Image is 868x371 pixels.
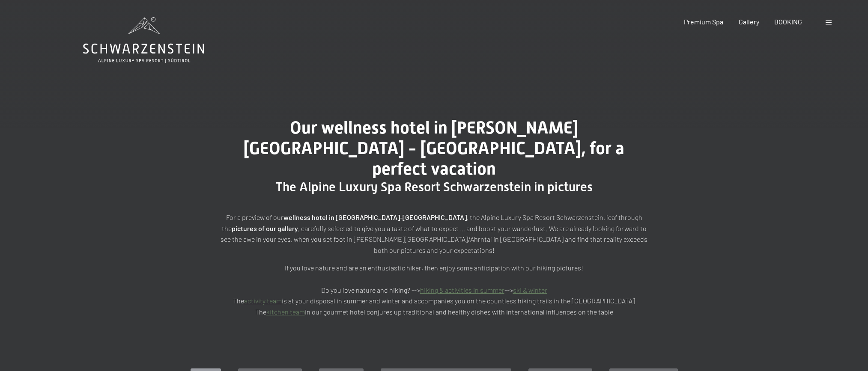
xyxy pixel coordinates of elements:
[774,18,802,26] a: BOOKING
[220,262,648,317] p: If you love nature and are an enthusiastic hiker, then enjoy some anticipation with our hiking pi...
[244,297,282,305] a: activity team
[739,18,759,26] a: Gallery
[283,213,467,221] strong: wellness hotel in [GEOGRAPHIC_DATA]-[GEOGRAPHIC_DATA]
[513,286,547,294] a: ski & winter
[420,286,504,294] a: hiking & activities in summer
[220,212,648,255] p: For a preview of our , the Alpine Luxury Spa Resort Schwarzenstein, leaf through the , carefully ...
[244,118,624,179] span: Our wellness hotel in [PERSON_NAME][GEOGRAPHIC_DATA] - [GEOGRAPHIC_DATA], for a perfect vacation
[232,224,298,232] strong: pictures of our gallery
[684,18,723,26] a: Premium Spa
[266,308,305,316] a: kitchen team
[276,179,593,194] span: The Alpine Luxury Spa Resort Schwarzenstein in pictures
